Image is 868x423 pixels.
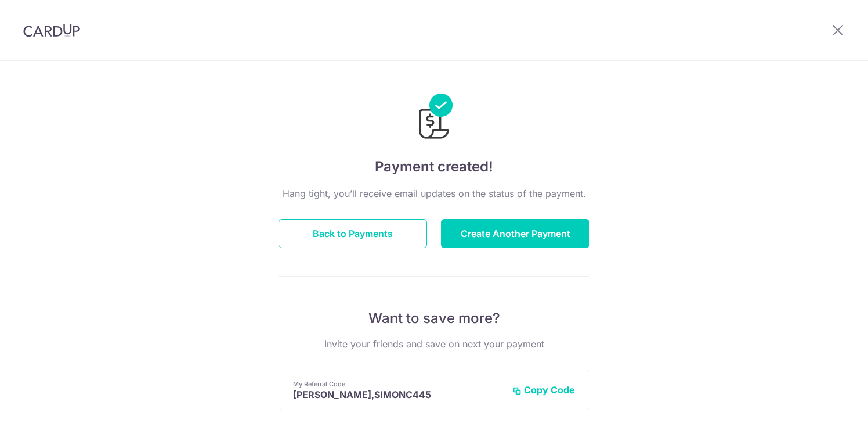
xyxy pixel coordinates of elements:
[415,94,453,142] img: Payments
[279,156,589,177] h4: Payment created!
[293,379,503,389] p: My Referral Code
[23,23,80,37] img: CardUp
[279,337,589,351] p: Invite your friends and save on next your payment
[441,219,589,248] button: Create Another Payment
[512,384,575,396] button: Copy Code
[279,219,427,248] button: Back to Payments
[279,187,589,200] p: Hang tight, you’ll receive email updates on the status of the payment.
[293,389,503,400] p: [PERSON_NAME],SIMONC445
[279,309,589,328] p: Want to save more?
